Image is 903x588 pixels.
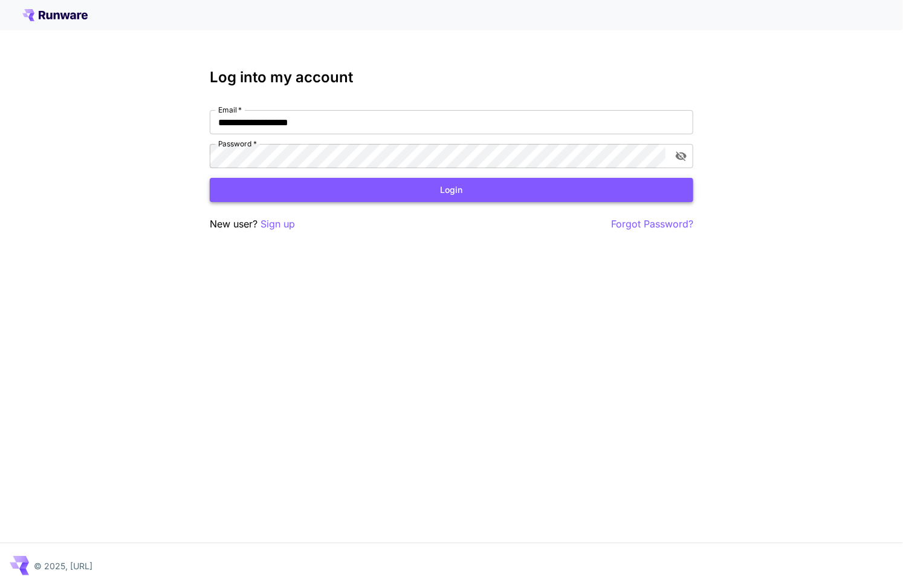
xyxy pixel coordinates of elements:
[210,217,295,232] p: New user?
[670,145,692,167] button: toggle password visibility
[218,139,257,149] label: Password
[210,178,693,203] button: Login
[261,217,295,232] button: Sign up
[218,105,242,115] label: Email
[611,217,693,232] button: Forgot Password?
[210,69,693,86] h3: Log into my account
[34,560,92,572] p: © 2025, [URL]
